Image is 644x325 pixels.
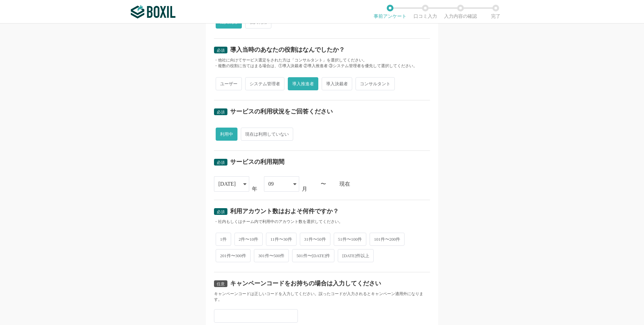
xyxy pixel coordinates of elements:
[218,177,236,191] div: [DATE]
[214,57,430,63] div: ・他社に向けてサービス選定をされた方は「コンサルタント」を選択してください。
[338,249,374,262] span: [DATE]件以上
[252,186,257,192] div: 年
[216,128,237,141] span: 利用中
[234,233,263,246] span: 2件〜10件
[322,77,352,90] span: 導入決裁者
[217,48,225,53] span: 必須
[217,110,225,114] span: 必須
[245,77,284,90] span: システム管理者
[478,5,513,19] li: 完了
[266,233,297,246] span: 11件〜30件
[230,47,345,53] div: 導入当時のあなたの役割はなんでしたか？
[230,280,381,286] div: キャンペーンコードをお持ちの場合は入力してください
[334,233,367,246] span: 51件〜100件
[408,5,443,19] li: 口コミ入力
[230,208,339,214] div: 利用アカウント数はおよそ何件ですか？
[131,5,175,18] img: ボクシルSaaS_ロゴ
[356,77,395,90] span: コンサルタント
[214,291,430,303] div: キャンペーンコードは正しいコードを入力してください。誤ったコードが入力されるとキャンペーン適用外になります。
[214,219,430,225] div: ・社内もしくはチーム内で利用中のアカウント数を選択してください。
[268,177,274,191] div: 09
[230,108,333,114] div: サービスの利用状況をご回答ください
[300,233,330,246] span: 31件〜50件
[230,159,284,165] div: サービスの利用期間
[372,5,408,19] li: 事前アンケート
[214,63,430,69] div: ・複数の役割に当てはまる場合は、①導入決裁者 ②導入推進者 ③システム管理者を優先して選択してください。
[370,233,405,246] span: 101件〜200件
[339,181,430,187] div: 現在
[241,128,293,141] span: 現在は利用していない
[254,249,289,262] span: 301件〜500件
[216,249,251,262] span: 201件〜300件
[288,77,318,90] span: 導入推進者
[443,5,478,19] li: 入力内容の確認
[216,233,231,246] span: 1件
[217,282,225,286] span: 任意
[302,186,307,192] div: 月
[217,210,225,214] span: 必須
[321,181,326,187] div: 〜
[217,160,225,165] span: 必須
[292,249,334,262] span: 501件〜[DATE]件
[216,77,242,90] span: ユーザー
